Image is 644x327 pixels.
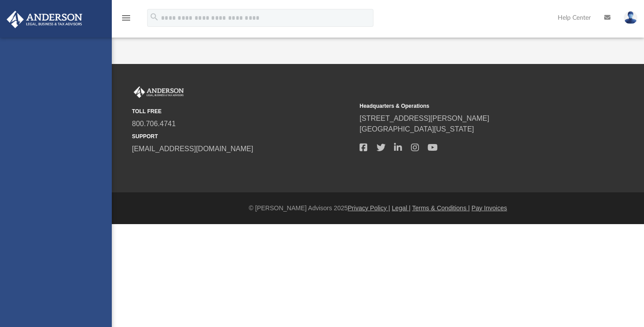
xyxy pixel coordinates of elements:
a: [EMAIL_ADDRESS][DOMAIN_NAME] [132,145,253,153]
a: Terms & Conditions | [412,204,470,212]
a: [GEOGRAPHIC_DATA][US_STATE] [360,125,474,133]
a: Legal | [392,204,411,212]
small: SUPPORT [132,132,353,140]
small: TOLL FREE [132,107,353,115]
i: menu [121,13,131,23]
a: 800.706.4741 [132,120,176,127]
small: Headquarters & Operations [360,102,581,110]
i: search [149,12,159,22]
img: User Pic [624,11,637,24]
a: Privacy Policy | [348,204,390,212]
a: [STREET_ADDRESS][PERSON_NAME] [360,115,489,122]
div: © [PERSON_NAME] Advisors 2025 [112,204,644,213]
img: Anderson Advisors Platinum Portal [132,86,186,98]
a: Pay Invoices [471,204,507,212]
img: Anderson Advisors Platinum Portal [4,11,85,28]
a: menu [121,17,131,23]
